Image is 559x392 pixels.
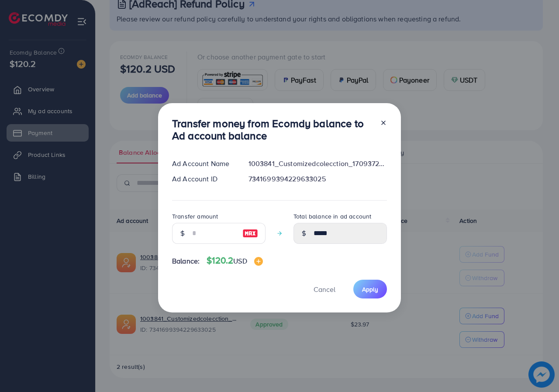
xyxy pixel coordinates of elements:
h4: $120.2 [207,255,262,266]
button: Apply [353,280,387,298]
div: Ad Account Name [165,159,242,169]
span: Balance: [172,256,200,266]
label: Transfer amount [172,212,218,221]
label: Total balance in ad account [293,212,371,221]
span: Apply [362,285,378,294]
div: 1003841_Customizedcolecction_1709372613954 [242,159,394,169]
img: image [254,257,263,266]
img: image [242,228,258,239]
div: Ad Account ID [165,174,242,184]
button: Cancel [303,280,346,298]
span: USD [233,256,247,266]
h3: Transfer money from Ecomdy balance to Ad account balance [172,117,373,142]
span: Cancel [314,284,335,294]
div: 7341699394229633025 [242,174,394,184]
